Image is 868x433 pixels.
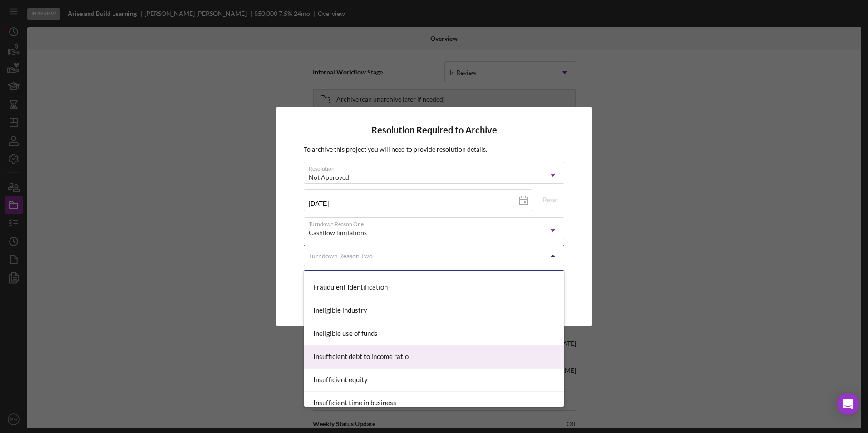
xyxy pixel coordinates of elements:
[309,174,349,181] div: Not Approved
[304,369,564,392] div: Insufficient equity
[304,125,564,135] h4: Resolution Required to Archive
[304,276,564,299] div: Fraudulent Identification
[309,252,373,260] div: Turndown Reason Two
[837,393,859,415] div: Open Intercom Messenger
[537,193,564,207] button: Reset
[304,144,564,154] p: To archive this project you will need to provide resolution details.
[304,322,564,345] div: Ineligible use of funds
[543,193,558,207] div: Reset
[304,299,564,322] div: Ineligible industry
[304,392,564,415] div: Insufficient time in business
[309,229,367,236] div: Cashflow limitations
[304,345,564,369] div: Insufficient debt to income ratio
